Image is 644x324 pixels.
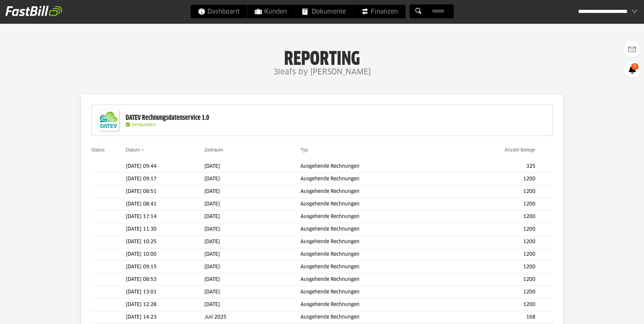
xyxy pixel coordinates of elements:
[204,173,300,185] td: [DATE]
[126,311,204,324] td: [DATE] 14:23
[300,261,452,273] td: Ausgehende Rechnungen
[452,173,538,185] td: 1200
[204,286,300,299] td: [DATE]
[126,223,204,236] td: [DATE] 11:30
[300,147,308,152] a: Typ
[361,5,398,18] span: Finanzen
[126,173,204,185] td: [DATE] 09:17
[5,5,62,16] img: fastbill_logo_white.png
[295,5,353,18] a: Dokumente
[91,147,105,152] a: Status
[204,211,300,223] td: [DATE]
[126,147,140,152] a: Datum
[452,223,538,236] td: 1200
[300,223,452,236] td: Ausgehende Rechnungen
[452,311,538,324] td: 168
[204,248,300,261] td: [DATE]
[204,299,300,311] td: [DATE]
[204,273,300,286] td: [DATE]
[300,248,452,261] td: Ausgehende Rechnungen
[624,61,641,78] a: 6
[452,160,538,173] td: 325
[190,5,247,18] a: Dashboard
[204,236,300,248] td: [DATE]
[68,48,576,66] h1: Reporting
[300,198,452,211] td: Ausgehende Rechnungen
[452,286,538,299] td: 1200
[204,223,300,236] td: [DATE]
[95,107,122,134] img: DATEV-Datenservice Logo
[300,273,452,286] td: Ausgehende Rechnungen
[452,236,538,248] td: 1200
[631,63,639,70] span: 6
[204,147,223,152] a: Zeitraum
[126,261,204,273] td: [DATE] 09:15
[126,113,209,122] div: DATEV Rechnungsdatenservice 1.0
[204,311,300,324] td: Juli 2025
[141,149,146,151] img: sort_desc.gif
[354,5,405,18] a: Finanzen
[452,185,538,198] td: 1200
[204,185,300,198] td: [DATE]
[126,248,204,261] td: [DATE] 10:00
[204,198,300,211] td: [DATE]
[204,261,300,273] td: [DATE]
[452,211,538,223] td: 1200
[300,185,452,198] td: Ausgehende Rechnungen
[198,5,239,18] span: Dashboard
[452,261,538,273] td: 1200
[300,211,452,223] td: Ausgehende Rechnungen
[126,185,204,198] td: [DATE] 08:51
[452,273,538,286] td: 1200
[126,286,204,299] td: [DATE] 13:01
[592,304,637,321] iframe: Öffnet ein Widget, in dem Sie weitere Informationen finden
[300,160,452,173] td: Ausgehende Rechnungen
[255,5,287,18] span: Kunden
[300,236,452,248] td: Ausgehende Rechnungen
[126,236,204,248] td: [DATE] 10:25
[126,211,204,223] td: [DATE] 17:14
[204,160,300,173] td: [DATE]
[126,273,204,286] td: [DATE] 08:53
[300,173,452,185] td: Ausgehende Rechnungen
[452,299,538,311] td: 1200
[300,311,452,324] td: Ausgehende Rechnungen
[300,299,452,311] td: Ausgehende Rechnungen
[126,299,204,311] td: [DATE] 12:28
[302,5,346,18] span: Dokumente
[504,147,535,152] a: Anzahl Belege
[126,160,204,173] td: [DATE] 09:44
[452,248,538,261] td: 1200
[247,5,294,18] a: Kunden
[126,198,204,211] td: [DATE] 08:41
[452,198,538,211] td: 1200
[300,286,452,299] td: Ausgehende Rechnungen
[132,123,156,127] span: Verbunden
